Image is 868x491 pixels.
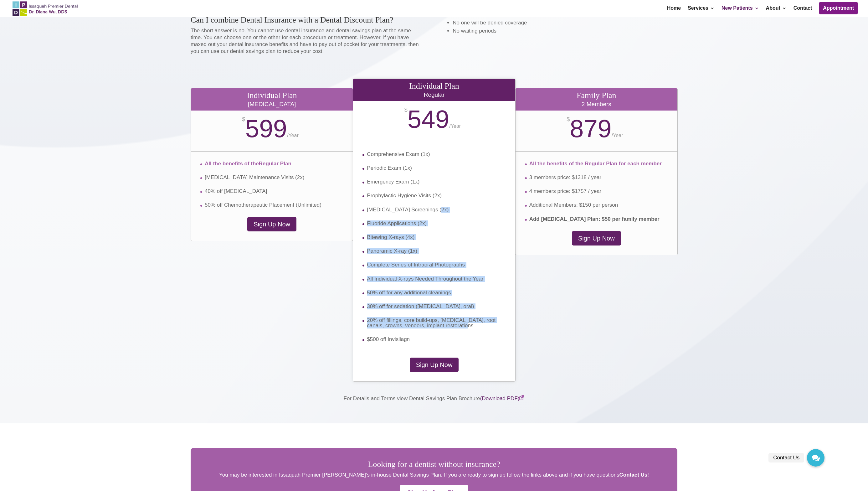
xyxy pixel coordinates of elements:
[367,193,442,199] span: Prophylactic Hygiene Visits (2x)
[529,202,618,208] span: Additional Members: $150 per person
[367,165,412,171] span: Periodic Exam (1x)
[570,115,611,142] span: 879
[191,101,353,107] span: [MEDICAL_DATA]
[367,179,419,185] span: Emergency Exam (1x)
[287,133,299,138] span: Year
[367,262,465,268] span: Complete Series of Intraoral Photographs
[768,453,804,463] div: Contact Us
[205,161,291,167] span: All the benefits of the
[367,290,451,296] span: 50% off for any additional cleanings
[367,234,414,240] span: Bitewing X-rays (4x)
[766,6,787,17] a: About
[807,449,824,467] a: Contact Us
[205,188,267,194] span: 40% off [MEDICAL_DATA]
[404,106,408,113] span: $
[191,395,677,402] div: For Details and Terms view Dental Savings Plan Brochure
[449,123,461,129] span: Year
[287,133,288,138] span: /
[612,133,613,138] span: /
[516,91,677,101] h2: Family Plan
[367,220,427,226] span: Fluoride Applications (2x)
[688,6,715,17] a: Services
[567,116,570,123] span: $
[529,216,660,222] strong: Add [MEDICAL_DATA] Plan: $50 per family member
[367,207,449,213] span: [MEDICAL_DATA] Screenings (2x)
[247,217,296,231] a: Sign Up Now
[819,2,858,14] a: Appointment
[722,6,759,17] a: New Patients
[209,460,659,472] h2: Looking for a dentist without insurance?
[259,161,291,167] strong: Regular Plan
[367,276,483,282] span: All Individual X-rays Needed Throughout the Year
[191,27,421,55] p: The short answer is no. You cannot use dental insurance and dental savings plan at the same time....
[619,472,648,478] a: Contact Us
[794,6,812,17] a: Contact
[191,16,421,27] h2: Can I combine Dental Insurance with a Dental Discount Plan?
[367,317,496,328] span: 20% off fillings, core build-ups, [MEDICAL_DATA], root canals, crowns, veneers, implant restorations
[408,105,449,133] span: 549
[219,472,649,478] span: You may be interested in Issaquah Premier [PERSON_NAME]’s in-house Dental Savings Plan. If you ar...
[529,174,602,180] span: 3 members price: $1318 / year
[453,27,677,35] li: No waiting periods
[242,116,245,123] span: $
[453,19,677,27] li: No one will be denied coverage
[449,123,450,129] span: /
[367,248,417,254] span: Panoramic X-ray (1x)
[529,161,662,167] span: All the benefits of the Regular Plan for each member
[410,358,459,372] a: Sign Up Now
[353,82,515,92] h2: Individual Plan
[667,6,681,17] a: Home
[353,92,515,98] span: Regular
[572,231,621,246] a: Sign Up Now
[612,133,623,138] span: Year
[367,303,474,309] span: 30% off for sedation ([MEDICAL_DATA], oral)
[529,188,602,194] span: 4 members price: $1757 / year
[191,91,353,101] h2: Individual Plan
[245,115,287,142] span: 599
[367,336,410,342] span: $500 off Invisliagn
[480,395,525,401] a: (Download PDF)
[367,151,430,157] span: Comprehensive Exam (1x)
[205,174,304,180] span: [MEDICAL_DATA] Maintenance Visits (2x)
[516,101,677,107] span: 2 Members
[205,202,321,208] span: 50% off Chemotherapeutic Placement (Unlimited)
